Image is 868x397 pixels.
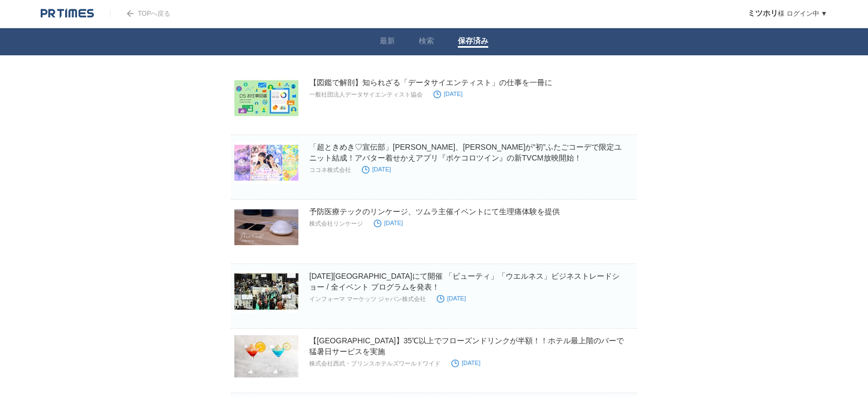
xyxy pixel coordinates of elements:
[433,91,463,97] time: [DATE]
[309,143,622,162] a: 「超ときめき♡宣伝部」[PERSON_NAME]、[PERSON_NAME]が“初”ふたごコーデで限定ユニット結成！アバター着せかえアプリ『ポケコロツイン』の新TVCM放映開始！
[309,220,363,228] p: 株式会社リンケージ
[380,36,395,48] a: 最新
[748,9,778,17] span: ミツホリ
[234,206,298,248] img: 予防医療テックのリンケージ、ツムラ主催イベントにて生理痛体験を提供
[234,335,298,377] img: 【新横浜プリンスホテル】35℃以上でフローズンドリンクが半額！！ホテル最上階のバーで猛暑日サービスを実施
[437,295,466,302] time: [DATE]
[309,336,624,356] a: 【[GEOGRAPHIC_DATA]】35℃以上でフローズンドリンクが半額！！ホテル最上階のバーで猛暑日サービスを実施
[458,36,488,48] a: 保存済み
[748,10,827,17] a: ミツホリ様 ログイン中 ▼
[234,142,298,184] img: 「超ときめき♡宣伝部」坂井仁香、菅田愛貴が“初”ふたごコーデで限定ユニット結成！アバター着せかえアプリ『ポケコロツイン』の新TVCM放映開始！
[309,272,620,291] a: [DATE][GEOGRAPHIC_DATA]にて開催 「ビューティ」「ウエルネス」ビジネストレードショー / 全イベント プログラムを発表！
[309,360,441,368] p: 株式会社西武・プリンスホテルズワールドワイド
[309,78,552,87] a: 【図鑑で解剖】知られざる「データサイエンティスト」の仕事を一冊に
[451,360,481,366] time: [DATE]
[110,10,170,17] a: TOPへ戻る
[309,91,423,99] p: 一般社団法人データサイエンティスト協会
[234,271,298,313] img: 9月16日（火）東京ビッグサイトにて開催 「ビューティ」「ウエルネス」ビジネストレードショー / 全イベント プログラムを発表！
[127,10,133,17] img: arrow.png
[234,77,298,119] img: 【図鑑で解剖】知られざる「データサイエンティスト」の仕事を一冊に
[309,295,426,303] p: インフォーマ マーケッツ ジャパン株式会社
[309,166,351,174] p: ココネ株式会社
[41,8,94,19] img: logo.png
[419,36,434,48] a: 検索
[309,207,560,216] a: 予防医療テックのリンケージ、ツムラ主催イベントにて生理痛体験を提供
[362,166,391,172] time: [DATE]
[374,220,403,226] time: [DATE]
